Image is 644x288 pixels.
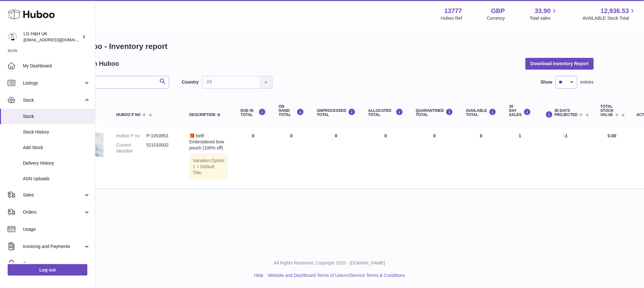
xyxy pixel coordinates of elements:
[541,79,552,85] label: Show
[23,97,84,103] span: Stock
[530,15,558,21] span: Total sales
[580,79,594,85] span: entries
[23,63,90,69] span: My Dashboard
[189,113,215,117] span: Description
[538,127,594,189] td: -1
[23,145,90,151] span: Add Stock
[530,7,558,21] a: 33.90 Total sales
[487,15,505,21] div: Currency
[65,41,594,51] h1: My Huboo - Inventory report
[272,127,310,189] td: 0
[241,108,266,117] div: DUE IN TOTAL
[254,273,263,278] a: Help
[234,127,272,189] td: 0
[23,226,90,232] span: Usage
[23,176,90,182] span: ASN Uploads
[583,7,636,21] a: 12,936.53 AVAILABLE Stock Total
[525,58,594,69] button: Download Inventory Report
[266,272,405,278] li: and
[433,133,436,138] span: 0
[24,37,93,42] span: [EMAIL_ADDRESS][DOMAIN_NAME]
[193,158,224,175] span: Option 1 = Default Title;
[146,133,177,139] dd: P-1053953
[189,133,228,151] div: 🎁 belif Embroidered bow pouch (100% off)
[8,264,87,276] a: Log out
[23,192,84,198] span: Sales
[444,7,462,15] strong: 13777
[368,108,403,117] div: ALLOCATED Total
[600,105,614,117] span: Total stock value
[608,133,616,138] span: 0.00
[466,108,497,117] div: AVAILABLE Total
[601,7,629,15] span: 12,936.53
[182,79,199,85] label: Country
[441,15,462,21] div: Huboo Ref
[350,273,405,278] a: Service Terms & Conditions
[8,32,17,42] img: internalAdmin-13777@internal.huboo.com
[362,127,410,189] td: 0
[268,273,343,278] a: Website and Dashboard Terms of Use
[23,129,90,135] span: Stock History
[146,142,177,154] dd: 521010002
[279,105,304,117] div: ON HAND Total
[23,160,90,166] span: Delivery History
[23,80,84,86] span: Listings
[310,127,362,189] td: 0
[583,15,636,21] span: AVAILABLE Stock Total
[24,31,81,43] div: LG H&H UK
[116,113,141,117] span: Huboo P no
[555,109,578,117] span: 30 DAYS PROJECTED
[60,260,599,266] p: All Rights Reserved. Copyright 2025 - [DOMAIN_NAME]
[116,133,146,139] dt: Huboo P no
[23,243,84,250] span: Invoicing and Payments
[535,7,551,15] span: 33.90
[189,154,228,179] div: Variation:
[509,105,531,117] div: 30 DAY SALES
[116,142,146,154] dt: Current identifier
[460,127,503,189] td: 0
[23,261,90,267] span: Cases
[23,209,84,215] span: Orders
[317,108,356,117] div: UNPROCESSED Total
[416,108,453,117] div: QUARANTINED Total
[503,127,538,189] td: 1
[491,7,505,15] strong: GBP
[23,113,90,120] span: Stock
